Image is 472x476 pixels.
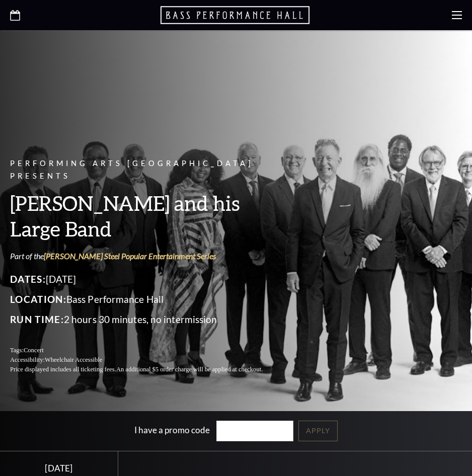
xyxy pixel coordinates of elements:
p: Price displayed includes all ticketing fees. [10,365,287,374]
span: An additional $5 order charge will be applied at checkout. [116,366,263,373]
span: Dates: [10,273,46,285]
p: Performing Arts [GEOGRAPHIC_DATA] Presents [10,157,287,183]
span: Location: [10,293,66,305]
span: Run Time: [10,313,64,325]
p: [DATE] [10,271,287,287]
p: 2 hours 30 minutes, no intermission [10,311,287,328]
div: [DATE] [12,463,106,473]
span: Concert [24,347,44,354]
p: Part of the [10,251,287,262]
p: Bass Performance Hall [10,291,287,307]
label: I have a promo code [134,425,210,435]
a: [PERSON_NAME] Steel Popular Entertainment Series [44,251,216,261]
p: Accessibility: [10,355,287,365]
span: Wheelchair Accessible [45,356,102,363]
h3: [PERSON_NAME] and his Large Band [10,190,287,242]
p: Tags: [10,346,287,355]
